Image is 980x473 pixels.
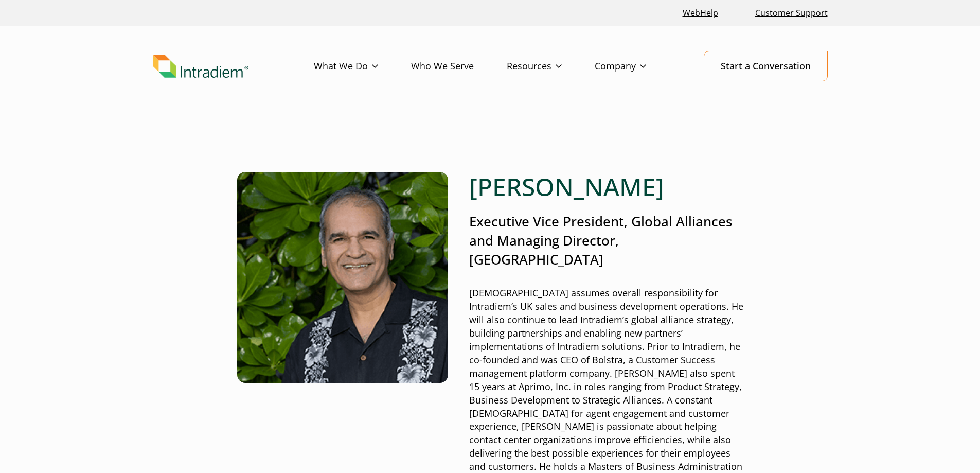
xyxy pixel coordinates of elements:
[153,55,248,78] img: Intradiem
[411,51,507,81] a: Who We Serve
[751,2,832,24] a: Customer Support
[704,51,828,81] a: Start a Conversation
[469,172,743,202] h1: [PERSON_NAME]
[469,212,743,270] p: Executive Vice President, Global Alliances and Managing Director, [GEOGRAPHIC_DATA]
[314,51,411,81] a: What We Do
[153,55,314,78] a: Link to homepage of Intradiem
[237,172,448,383] img: Haresh Gangwani
[507,51,595,81] a: Resources
[679,2,722,24] a: Link opens in a new window
[595,51,679,81] a: Company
